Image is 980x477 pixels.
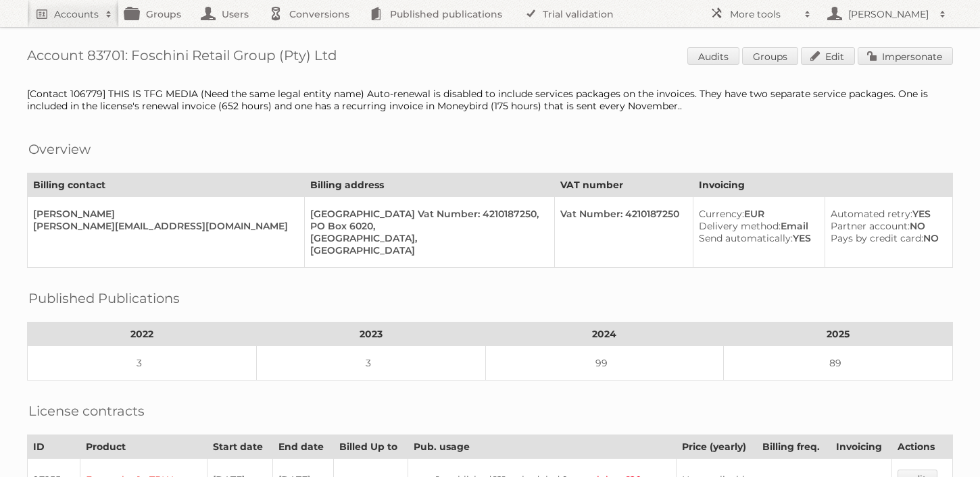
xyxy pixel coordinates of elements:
[858,47,953,65] a: Impersonate
[757,435,831,459] th: Billing freq.
[28,288,180,308] h2: Published Publications
[256,322,485,346] th: 2023
[555,173,693,197] th: VAT number
[27,88,953,112] div: [Contact 106779] THIS IS TFG MEDIA (Need the same legal entity name) Auto-renewal is disabled to ...
[555,197,693,268] td: Vat Number: 4210187250
[33,220,293,232] div: [PERSON_NAME][EMAIL_ADDRESS][DOMAIN_NAME]
[33,208,293,220] div: [PERSON_NAME]
[334,435,408,459] th: Billed Up to
[831,220,941,232] div: NO
[310,220,543,232] div: PO Box 6020,
[28,435,80,459] th: ID
[831,208,941,220] div: YES
[699,220,781,232] span: Delivery method:
[273,435,334,459] th: End date
[831,435,892,459] th: Invoicing
[27,47,953,67] h1: Account 83701: Foschini Retail Group (Pty) Ltd
[485,322,723,346] th: 2024
[742,47,798,65] a: Groups
[730,7,798,21] h2: More tools
[485,346,723,381] td: 99
[831,220,910,232] span: Partner account:
[256,346,485,381] td: 3
[310,208,543,220] div: [GEOGRAPHIC_DATA] Vat Number: 4210187250,
[831,232,941,244] div: NO
[28,322,257,346] th: 2022
[892,435,953,459] th: Actions
[28,401,145,421] h2: License contracts
[699,208,744,220] span: Currency:
[207,435,273,459] th: Start date
[28,346,257,381] td: 3
[699,220,814,232] div: Email
[699,208,814,220] div: EUR
[310,232,543,244] div: [GEOGRAPHIC_DATA],
[28,173,305,197] th: Billing contact
[28,139,91,159] h2: Overview
[801,47,855,65] a: Edit
[724,322,953,346] th: 2025
[845,7,933,21] h2: [PERSON_NAME]
[831,208,912,220] span: Automated retry:
[687,47,739,65] a: Audits
[408,435,676,459] th: Pub. usage
[724,346,953,381] td: 89
[676,435,757,459] th: Price (yearly)
[305,173,555,197] th: Billing address
[693,173,953,197] th: Invoicing
[80,435,207,459] th: Product
[54,7,99,21] h2: Accounts
[310,244,543,256] div: [GEOGRAPHIC_DATA]
[699,232,793,244] span: Send automatically:
[831,232,923,244] span: Pays by credit card:
[699,232,814,244] div: YES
